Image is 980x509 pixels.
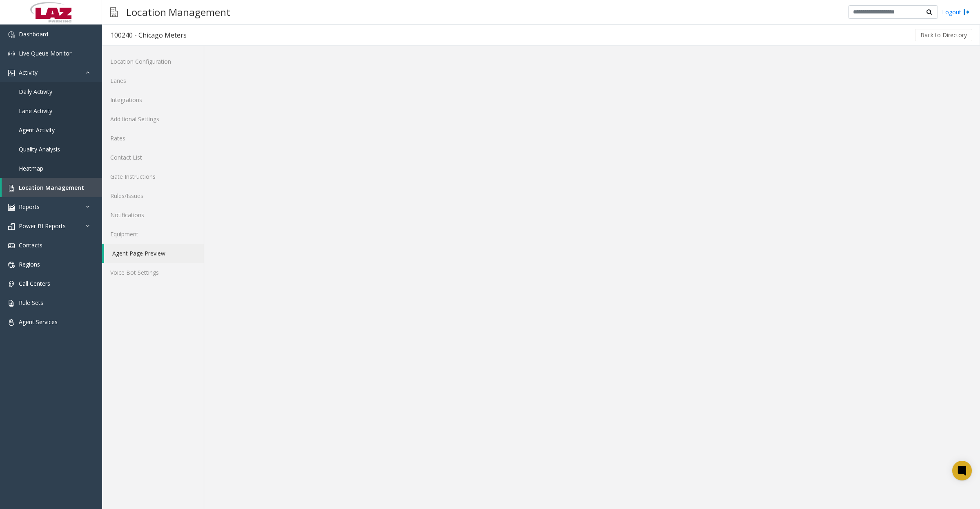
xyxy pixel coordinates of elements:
[2,178,102,197] a: Location Management
[19,241,42,249] span: Contacts
[8,204,15,211] img: 'icon'
[19,107,52,115] span: Lane Activity
[102,263,204,282] a: Voice Bot Settings
[110,2,118,22] img: pageIcon
[8,70,15,76] img: 'icon'
[963,8,970,16] img: logout
[19,164,43,172] span: Heatmap
[8,300,15,307] img: 'icon'
[122,2,234,22] h3: Location Management
[19,280,50,287] span: Call Centers
[19,69,38,76] span: Activity
[102,109,204,129] a: Additional Settings
[19,126,55,134] span: Agent Activity
[8,185,15,191] img: 'icon'
[102,52,204,71] a: Location Configuration
[8,223,15,230] img: 'icon'
[102,71,204,90] a: Lanes
[102,224,204,244] a: Equipment
[19,145,60,153] span: Quality Analysis
[8,319,15,326] img: 'icon'
[8,31,15,38] img: 'icon'
[915,29,972,41] button: Back to Directory
[8,242,15,249] img: 'icon'
[8,51,15,57] img: 'icon'
[19,222,66,230] span: Power BI Reports
[19,203,40,211] span: Reports
[19,299,43,307] span: Rule Sets
[102,205,204,224] a: Notifications
[19,260,40,268] span: Regions
[942,8,970,16] a: Logout
[102,148,204,167] a: Contact List
[8,262,15,268] img: 'icon'
[19,184,84,191] span: Location Management
[102,129,204,148] a: Rates
[102,90,204,109] a: Integrations
[111,30,187,40] div: 100240 - Chicago Meters
[19,318,58,326] span: Agent Services
[102,167,204,186] a: Gate Instructions
[19,49,71,57] span: Live Queue Monitor
[102,186,204,205] a: Rules/Issues
[104,244,204,263] a: Agent Page Preview
[8,281,15,287] img: 'icon'
[19,88,52,96] span: Daily Activity
[19,30,48,38] span: Dashboard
